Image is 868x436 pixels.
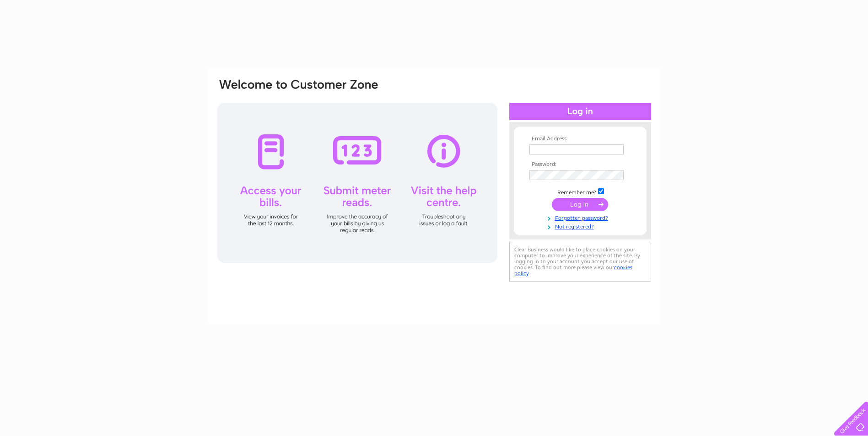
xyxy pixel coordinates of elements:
[552,198,608,211] input: Submit
[527,136,633,142] th: Email Address:
[514,264,632,276] a: cookies policy
[529,222,633,230] a: Not registered?
[527,187,633,196] td: Remember me?
[509,242,651,282] div: Clear Business would like to place cookies on your computer to improve your experience of the sit...
[527,161,633,168] th: Password:
[529,213,633,222] a: Forgotten password?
